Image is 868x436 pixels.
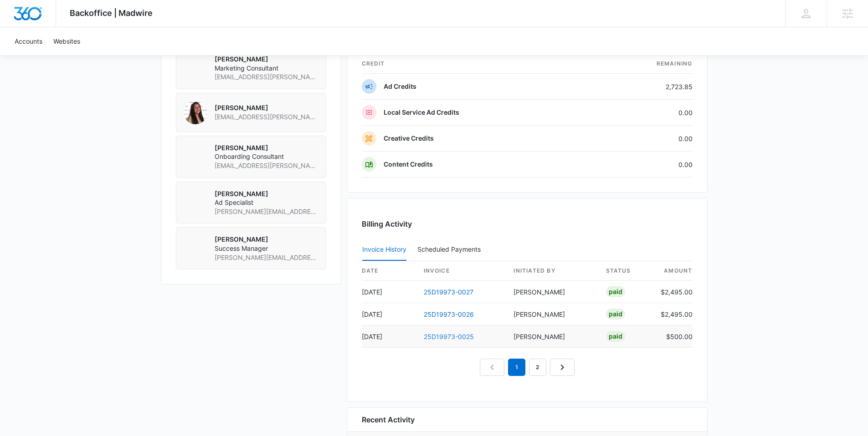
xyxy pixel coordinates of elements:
[215,198,318,207] span: Ad Specialist
[215,103,318,112] p: [PERSON_NAME]
[48,27,86,55] a: Websites
[480,359,575,376] nav: Pagination
[215,143,318,152] p: [PERSON_NAME]
[362,261,416,281] th: date
[416,261,507,281] th: invoice
[384,134,434,143] p: Creative Credits
[550,359,575,376] a: Next Page
[215,64,318,73] span: Marketing Consultant
[606,309,625,319] div: Paid
[362,325,416,348] td: [DATE]
[9,27,48,55] a: Accounts
[184,235,207,259] img: Kyle Kogl
[653,303,693,325] td: $2,495.00
[184,55,207,78] img: Levi Deeney
[362,239,406,261] button: Invoice History
[384,160,433,169] p: Content Credits
[653,325,693,348] td: $500.00
[215,235,318,244] p: [PERSON_NAME]
[596,152,693,177] td: 0.00
[362,218,693,229] h3: Billing Activity
[362,281,416,303] td: [DATE]
[384,82,416,91] p: Ad Credits
[424,333,474,340] a: 25D19973-0025
[508,359,525,376] em: 1
[184,143,207,167] img: Kaylee M Cordell
[215,152,318,161] span: Onboarding Consultant
[215,55,318,64] p: [PERSON_NAME]
[215,189,318,198] p: [PERSON_NAME]
[606,286,625,297] div: Paid
[362,414,415,425] h6: Recent Activity
[653,281,693,303] td: $2,495.00
[596,74,693,100] td: 2,723.85
[417,246,484,253] div: Scheduled Payments
[215,244,318,253] span: Success Manager
[596,100,693,126] td: 0.00
[184,189,207,213] img: Jessie Hoerr
[184,101,207,124] img: Audriana Talamantes
[215,253,318,262] span: [PERSON_NAME][EMAIL_ADDRESS][PERSON_NAME][DOMAIN_NAME]
[653,261,693,281] th: amount
[384,108,459,117] p: Local Service Ad Credits
[506,281,598,303] td: [PERSON_NAME]
[506,261,598,281] th: Initiated By
[606,331,625,342] div: Paid
[599,261,653,281] th: status
[215,161,318,170] span: [EMAIL_ADDRESS][PERSON_NAME][DOMAIN_NAME]
[424,310,474,318] a: 25D19973-0026
[215,72,318,81] span: [EMAIL_ADDRESS][PERSON_NAME][DOMAIN_NAME]
[424,288,473,296] a: 25D19973-0027
[529,359,546,376] a: Page 2
[362,303,416,325] td: [DATE]
[596,54,693,74] th: Remaining
[596,126,693,152] td: 0.00
[506,303,598,325] td: [PERSON_NAME]
[215,207,318,216] span: [PERSON_NAME][EMAIL_ADDRESS][PERSON_NAME][DOMAIN_NAME]
[362,54,596,74] th: credit
[70,8,153,18] span: Backoffice | Madwire
[506,325,598,348] td: [PERSON_NAME]
[215,112,318,122] span: [EMAIL_ADDRESS][PERSON_NAME][DOMAIN_NAME]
